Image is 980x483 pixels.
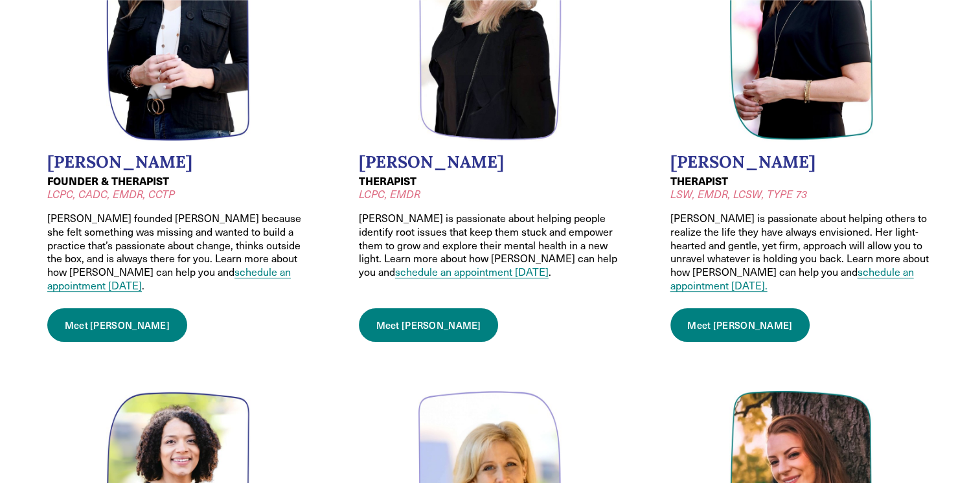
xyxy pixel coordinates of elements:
[359,308,499,342] a: Meet [PERSON_NAME]
[359,187,420,201] em: LCPC, EMDR
[670,308,810,342] a: Meet [PERSON_NAME]
[47,174,169,188] strong: FOUNDER & THERAPIST
[359,174,416,188] strong: THERAPIST
[47,265,291,292] a: schedule an appointment [DATE]
[670,265,914,292] a: schedule an appointment [DATE].
[359,212,621,279] p: [PERSON_NAME] is passionate about helping people identify root issues that keep them stuck and em...
[47,308,187,342] a: Meet [PERSON_NAME]
[670,174,728,188] strong: THERAPIST
[670,187,807,201] em: LSW, EMDR, LCSW, TYPE 73
[395,265,549,278] a: schedule an appointment [DATE]
[670,212,933,293] p: [PERSON_NAME] is passionate about helping others to realize the life they have always envisioned....
[47,212,310,293] p: [PERSON_NAME] founded [PERSON_NAME] because she felt something was missing and wanted to build a ...
[670,152,933,172] h2: [PERSON_NAME]
[47,187,175,201] em: LCPC, CADC, EMDR, CCTP
[47,152,310,172] h2: [PERSON_NAME]
[359,152,621,172] h2: [PERSON_NAME]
